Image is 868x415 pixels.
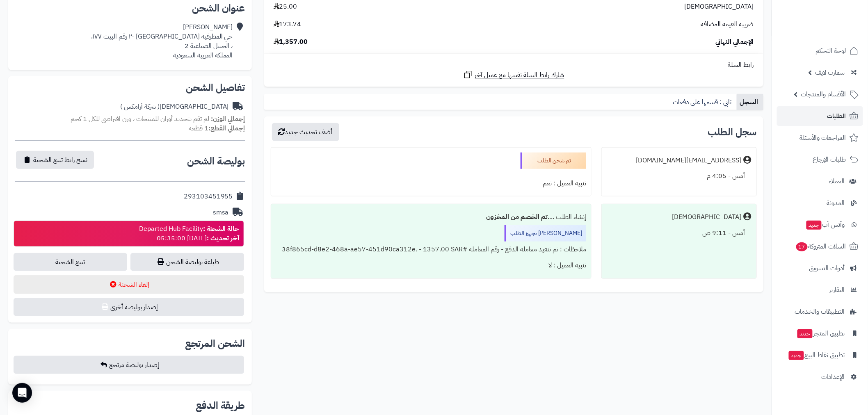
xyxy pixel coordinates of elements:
[777,367,863,387] a: الإعدادات
[14,356,244,374] button: إصدار بوليصة مرتجع
[829,176,845,187] span: العملاء
[211,114,245,124] strong: إجمالي الوزن:
[670,94,737,110] a: تابي : قسمها على دفعات
[777,345,863,365] a: تطبيق نقاط البيعجديد
[789,351,804,360] span: جديد
[475,71,564,80] span: شارك رابط السلة نفسها مع عميل آخر
[716,37,754,47] span: الإجمالي النهائي
[12,383,32,403] div: Open Intercom Messenger
[139,224,240,243] div: Departed Hub Facility [DATE] 05:35:00
[130,253,244,271] a: طباعة بوليصة الشحن
[187,156,245,166] h2: بوليصة الشحن
[184,192,233,201] div: 293103451955
[827,197,845,209] span: المدونة
[189,123,245,133] small: 1 قطعة
[809,262,845,274] span: أدوات التسويق
[213,208,229,217] div: smsa
[276,176,586,192] div: تنبيه العميل : نعم
[276,242,586,258] div: ملاحظات : تم تنفيذ معاملة الدفع - رقم المعاملة #38f865cd-d8e2-468a-ae57-451d90ca312e. - 1357.00 SAR
[120,102,160,112] span: ( شركة أرامكس )
[827,110,846,122] span: الطلبات
[272,123,339,141] button: أضف تحديث جديد
[463,70,564,80] a: شارك رابط السلة نفسها مع عميل آخر
[737,94,763,110] a: السجل
[33,155,87,165] span: نسخ رابط تتبع الشحنة
[15,83,245,93] h2: تفاصيل الشحن
[185,339,245,349] h2: الشحن المرتجع
[813,154,846,165] span: طلبات الإرجاع
[777,128,863,148] a: المراجعات والأسئلة
[777,215,863,235] a: وآتس آبجديد
[795,241,846,252] span: السلات المتروكة
[505,225,586,242] div: [PERSON_NAME] تجهيز الطلب
[672,212,742,222] div: [DEMOGRAPHIC_DATA]
[685,2,754,11] span: [DEMOGRAPHIC_DATA]
[196,401,245,410] h2: طريقة الدفع
[777,193,863,213] a: المدونة
[777,171,863,191] a: العملاء
[806,221,822,230] span: جديد
[274,20,302,29] span: 173.74
[276,258,586,274] div: تنبيه العميل : لا
[822,371,845,383] span: الإعدادات
[777,237,863,256] a: السلات المتروكة17
[701,20,754,29] span: ضريبة القيمة المضافة
[276,209,586,225] div: إنشاء الطلب ....
[816,45,846,57] span: لوحة التحكم
[777,280,863,300] a: التقارير
[15,3,245,13] h2: عنوان الشحن
[274,37,308,47] span: 1,357.00
[607,168,752,184] div: أمس - 4:05 م
[521,153,586,169] div: تم شحن الطلب
[815,67,845,78] span: سمارت لايف
[797,328,845,339] span: تطبيق المتجر
[607,225,752,241] div: أمس - 9:11 ص
[207,233,240,243] strong: آخر تحديث :
[14,275,244,294] button: إلغاء الشحنة
[777,258,863,278] a: أدوات التسويق
[795,306,845,317] span: التطبيقات والخدمات
[777,302,863,322] a: التطبيقات والخدمات
[800,132,846,144] span: المراجعات والأسئلة
[71,114,209,124] span: لم تقم بتحديد أوزان للمنتجات ، وزن افتراضي للكل 1 كجم
[486,212,548,222] b: تم الخصم من المخزون
[806,219,845,230] span: وآتس آب
[777,324,863,343] a: تطبيق المتجرجديد
[208,123,245,133] strong: إجمالي القطع:
[14,253,127,271] a: تتبع الشحنة
[796,242,808,251] span: 17
[788,349,845,361] span: تطبيق نقاط البيع
[801,89,846,100] span: الأقسام والمنتجات
[829,284,845,296] span: التقارير
[777,150,863,169] a: طلبات الإرجاع
[636,156,742,165] div: [EMAIL_ADDRESS][DOMAIN_NAME]
[812,23,860,40] img: logo-2.png
[797,329,813,338] span: جديد
[777,41,863,61] a: لوحة التحكم
[708,127,757,137] h3: سجل الطلب
[777,106,863,126] a: الطلبات
[267,60,760,70] div: رابط السلة
[14,298,244,316] button: إصدار بوليصة أخرى
[120,102,229,112] div: [DEMOGRAPHIC_DATA]
[16,151,94,169] button: نسخ رابط تتبع الشحنة
[91,23,233,60] div: [PERSON_NAME] حي المطرفيه [GEOGRAPHIC_DATA] ٢٠ رقم البيت ١٧٧، ، الجبيل الصناعية 2 المملكة العربية...
[203,224,240,234] strong: حالة الشحنة :
[274,2,297,11] span: 25.00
